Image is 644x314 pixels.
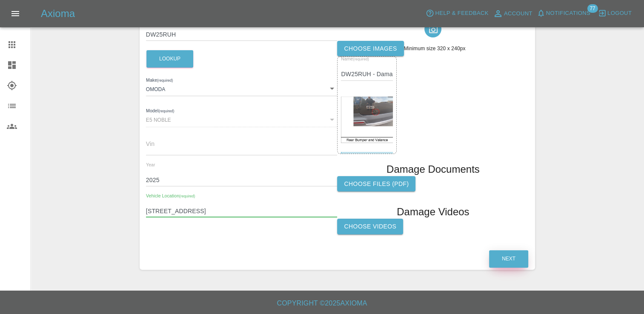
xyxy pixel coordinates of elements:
[146,111,338,127] div: E5 NOBLE
[587,4,598,13] span: 77
[397,205,469,219] h1: Damage Videos
[146,108,174,114] label: Model
[337,219,403,234] label: Choose Videos
[386,163,480,176] h1: Damage Documents
[341,57,369,62] span: Name
[435,9,488,18] span: Help & Feedback
[146,162,155,167] span: Year
[5,3,26,24] button: Open drawer
[491,7,535,20] a: Account
[179,194,195,198] small: (required)
[146,77,173,84] label: Make
[158,109,174,113] small: (required)
[504,9,532,19] span: Account
[146,140,155,147] span: Vin
[157,78,173,82] small: (required)
[41,7,75,20] h5: Axioma
[424,7,490,20] button: Help & Feedback
[546,9,590,18] span: Notifications
[535,7,592,20] button: Notifications
[146,81,338,96] div: OMODA
[353,57,369,61] small: (required)
[404,46,466,51] span: Minimum size 320 x 240px
[146,50,193,68] button: Lookup
[489,250,528,268] button: Next
[337,176,415,192] label: Choose files (pdf)
[607,9,632,18] span: Logout
[146,193,195,198] span: Vehicle Location
[337,41,404,57] label: Choose images
[7,297,637,309] h6: Copyright © 2025 Axioma
[596,7,634,20] button: Logout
